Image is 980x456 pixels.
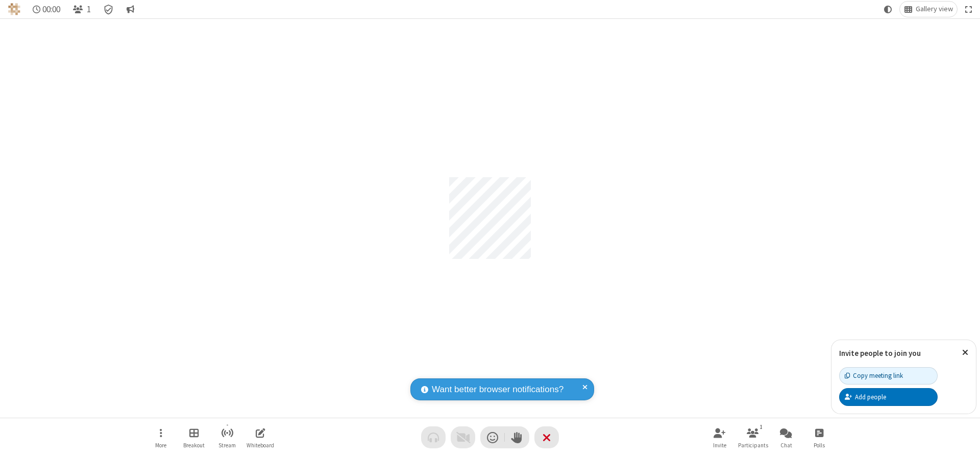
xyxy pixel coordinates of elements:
button: Fullscreen [961,2,976,17]
button: Open participant list [68,2,95,17]
div: Copy meeting link [845,371,903,380]
button: Using system theme [880,2,896,17]
button: Open chat [771,423,801,452]
img: QA Selenium DO NOT DELETE OR CHANGE [8,3,20,15]
label: Invite people to join you [839,348,921,358]
span: 1 [87,5,91,14]
button: Change layout [900,2,957,17]
button: Video [451,426,475,448]
button: Open menu [145,423,176,452]
div: 1 [757,422,766,431]
button: Audio problem - check your Internet connection or call by phone [421,426,446,448]
button: Open shared whiteboard [245,423,276,452]
span: Gallery view [916,5,953,13]
div: Timer [29,2,65,17]
span: Want better browser notifications? [432,383,563,396]
span: Stream [218,442,236,448]
button: Add people [839,388,938,405]
button: Conversation [122,2,138,17]
div: Meeting details Encryption enabled [99,2,118,17]
button: Open poll [804,423,835,452]
span: More [155,442,166,448]
span: Chat [780,442,792,448]
button: Start streaming [212,423,242,452]
button: Send a reaction [480,426,505,448]
span: Participants [738,442,768,448]
button: Open participant list [738,423,768,452]
button: End or leave meeting [534,426,559,448]
span: Whiteboard [247,442,274,448]
button: Invite participants (Alt+I) [704,423,735,452]
span: Breakout [183,442,205,448]
span: Polls [814,442,825,448]
button: Manage Breakout Rooms [179,423,209,452]
button: Raise hand [505,426,529,448]
span: Invite [713,442,726,448]
button: Close popover [954,340,976,365]
span: 00:00 [42,5,60,14]
button: Copy meeting link [839,367,938,385]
